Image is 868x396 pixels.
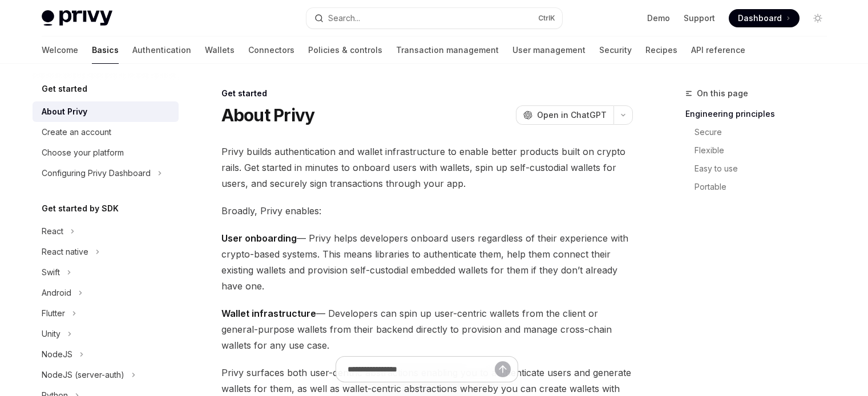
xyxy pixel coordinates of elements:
div: Swift [42,266,60,279]
a: Flexible [685,141,836,160]
img: light logo [42,10,112,26]
div: Unity [42,327,60,341]
a: Authentication [132,36,191,64]
h1: About Privy [221,105,315,125]
div: React native [42,245,88,259]
a: Easy to use [685,160,836,178]
a: User management [512,36,586,64]
a: Demo [647,13,670,24]
a: Wallets [205,36,235,64]
button: Toggle Swift section [33,262,179,283]
button: Toggle NodeJS section [33,344,179,365]
div: Choose your platform [42,146,124,160]
span: On this page [697,87,748,100]
a: About Privy [33,101,179,122]
a: Security [599,36,632,64]
div: Get started [221,88,633,99]
input: Ask a question... [348,357,495,382]
div: Configuring Privy Dashboard [42,166,151,180]
h5: Get started by SDK [42,202,119,215]
div: Search... [328,11,360,25]
a: Create an account [33,122,179,142]
a: Welcome [42,36,78,64]
h5: Get started [42,82,87,96]
span: Privy builds authentication and wallet infrastructure to enable better products built on crypto r... [221,144,633,191]
div: About Privy [42,105,87,119]
button: Toggle Android section [33,283,179,303]
span: Ctrl K [538,14,555,23]
div: Android [42,286,71,300]
button: Toggle React section [33,221,179,242]
button: Toggle dark mode [809,9,827,27]
div: NodeJS [42,348,72,361]
a: Transaction management [396,36,499,64]
a: Connectors [248,36,294,64]
span: Open in ChatGPT [537,109,607,121]
button: Toggle Unity section [33,324,179,344]
a: Engineering principles [685,105,836,123]
a: Dashboard [729,9,800,27]
div: Flutter [42,307,65,320]
strong: User onboarding [221,232,297,244]
strong: Wallet infrastructure [221,308,316,319]
button: Open in ChatGPT [516,105,613,125]
div: NodeJS (server-auth) [42,368,124,382]
a: Support [684,13,715,24]
a: Basics [92,36,119,64]
button: Send message [495,361,511,377]
button: Toggle NodeJS (server-auth) section [33,365,179,385]
span: — Developers can spin up user-centric wallets from the client or general-purpose wallets from the... [221,305,633,353]
a: Recipes [645,36,677,64]
span: — Privy helps developers onboard users regardless of their experience with crypto-based systems. ... [221,230,633,294]
button: Toggle Flutter section [33,303,179,324]
a: Policies & controls [308,36,382,64]
a: Secure [685,123,836,141]
a: Portable [685,178,836,196]
button: Toggle React native section [33,242,179,262]
span: Dashboard [738,13,782,24]
a: API reference [691,36,745,64]
span: Broadly, Privy enables: [221,203,633,219]
div: React [42,224,63,238]
button: Open search [306,8,562,28]
button: Toggle Configuring Privy Dashboard section [33,163,179,183]
a: Choose your platform [33,142,179,163]
div: Create an account [42,125,111,139]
